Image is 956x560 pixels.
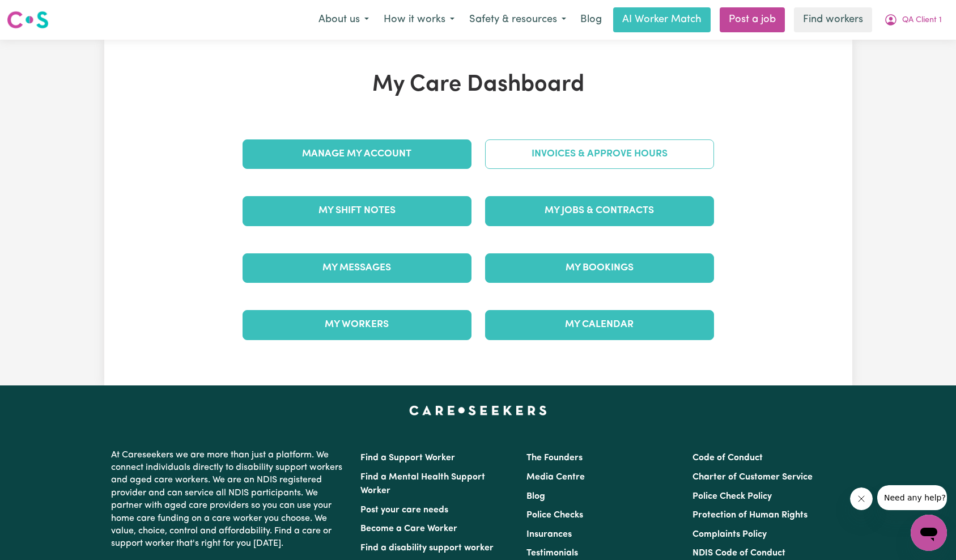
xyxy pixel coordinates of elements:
[236,71,721,99] h1: My Care Dashboard
[485,310,714,340] a: My Calendar
[360,473,485,495] a: Find a Mental Health Support Worker
[526,511,583,520] a: Police Checks
[462,8,573,32] button: Safety & resources
[526,530,572,539] a: Insurances
[376,8,462,32] button: How it works
[692,473,813,482] a: Charter of Customer Service
[243,196,471,226] a: My Shift Notes
[526,549,578,558] a: Testimonials
[902,14,942,27] span: QA Client 1
[692,530,767,539] a: Complaints Policy
[794,7,872,32] a: Find workers
[7,10,49,30] img: Careseekers logo
[692,549,785,558] a: NDIS Code of Conduct
[573,7,609,32] a: Blog
[526,492,545,501] a: Blog
[877,485,947,510] iframe: Message from company
[7,7,49,33] a: Careseekers logo
[243,310,471,340] a: My Workers
[613,7,711,32] a: AI Worker Match
[243,253,471,283] a: My Messages
[877,8,949,32] button: My Account
[485,139,714,169] a: Invoices & Approve Hours
[360,506,448,515] a: Post your care needs
[526,473,585,482] a: Media Centre
[360,524,457,533] a: Become a Care Worker
[911,515,947,551] iframe: Button to launch messaging window
[720,7,785,32] a: Post a job
[692,453,763,463] a: Code of Conduct
[111,444,347,555] p: At Careseekers we are more than just a platform. We connect individuals directly to disability su...
[360,453,455,463] a: Find a Support Worker
[409,406,547,415] a: Careseekers home page
[692,511,808,520] a: Protection of Human Rights
[360,544,494,553] a: Find a disability support worker
[692,492,772,501] a: Police Check Policy
[243,139,471,169] a: Manage My Account
[311,8,376,32] button: About us
[850,487,873,510] iframe: Close message
[485,253,714,283] a: My Bookings
[526,453,583,463] a: The Founders
[485,196,714,226] a: My Jobs & Contracts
